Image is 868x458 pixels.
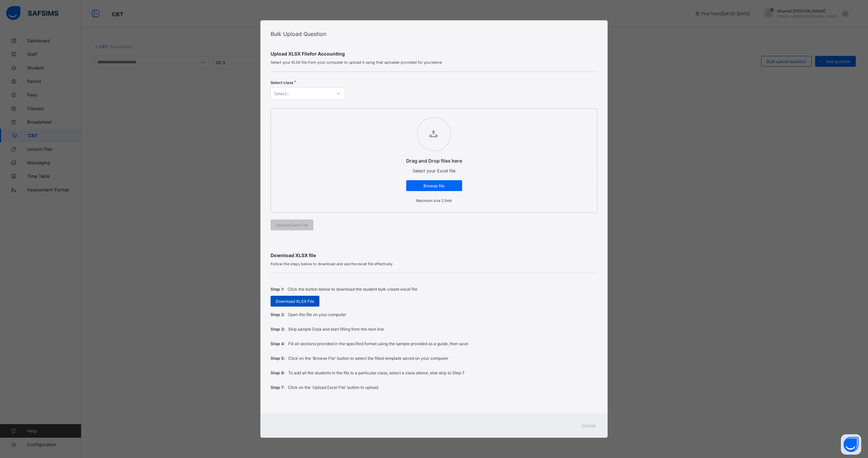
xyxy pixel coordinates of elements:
p: To add all the students in the file to a particular class, select a class above, else skip to Step 7 [288,370,465,375]
p: Open the file on your computer [288,312,346,317]
p: Skip sample Data and start filling from the next line [288,327,384,332]
span: Select your XLSX file from your computer to upload it using that uploader provided for you below [271,60,597,65]
span: Download XLSX File [276,299,314,304]
span: Step 1: [271,287,284,292]
span: Step 7: [271,385,284,390]
span: Step 4: [271,341,285,346]
span: Cancel [582,423,595,428]
span: Select your Excel file [413,168,455,173]
small: Maximum size 2.5mb [416,199,452,203]
button: Open asap [841,434,861,455]
span: Follow the steps below to download and use the excel file effectively [271,262,597,266]
div: Select... [274,87,290,100]
span: Upload XLSX File for Accounting [271,51,597,57]
span: Step 5: [271,356,285,361]
p: Click on the 'Browse File' button to select the filled template saved on your computer [288,356,448,361]
p: Fill all sections provided in the specified format using the sample provided as a guide, then save [288,341,468,346]
span: Browse file [411,183,457,188]
p: Click the button below to download the student bulk create excel file [288,287,417,292]
span: Upload Excel File [276,223,308,228]
p: Click on the 'Upload Excel File' button to upload [288,385,378,390]
span: Step 2: [271,312,284,317]
span: Download XLSX file [271,252,597,258]
p: Drag and Drop files here [406,158,462,164]
span: Step 3: [271,327,285,332]
span: Select class [271,80,293,85]
span: Bulk Upload Question [271,30,326,37]
span: Step 6: [271,370,285,375]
